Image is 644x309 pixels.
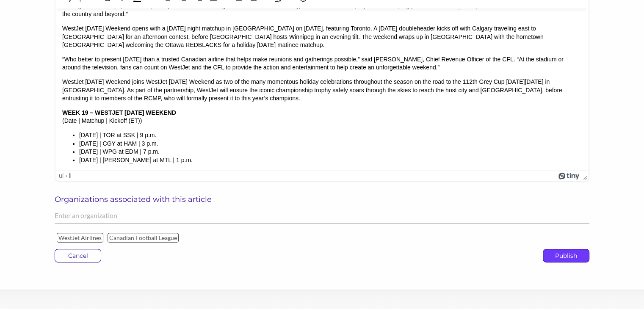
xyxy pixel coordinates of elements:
li: [DATE] | CGY at HAM | 3 p.m. [24,131,526,140]
iframe: Rich Text Area [55,8,589,171]
input: Enter an organization [55,207,589,224]
div: ul [59,172,64,179]
p: Publish [543,249,589,262]
div: Press the Up and Down arrow keys to resize the editor. [580,171,589,181]
p: WestJet [DATE] Weekend joins WestJet [DATE] Weekend as two of the many momentous holiday celebrat... [7,69,526,94]
p: ​(Date | Matchup | Kickoff (ET)) [7,100,526,117]
li: [DATE] | TOR at SSK | 9 p.m. [24,123,526,131]
strong: WEEK 19 – WESTJET [DATE] WEEKEND [7,101,121,108]
li: [DATE] | [PERSON_NAME] at MTL | 1 p.m. [24,148,526,156]
div: li [69,172,72,179]
p: WestJet [DATE] Weekend opens with a [DATE] night matchup in [GEOGRAPHIC_DATA] on [DATE], featurin... [7,16,526,41]
h6: Organizations associated with this article [55,195,589,204]
div: › [65,172,67,179]
li: [DATE] | WPG at EDM | 7 p.m. [24,139,526,148]
p: “Who better to present [DATE] than a trusted Canadian airline that helps make reunions and gather... [7,47,526,63]
p: Cancel [55,249,101,262]
a: Powered by Tiny [558,172,580,179]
